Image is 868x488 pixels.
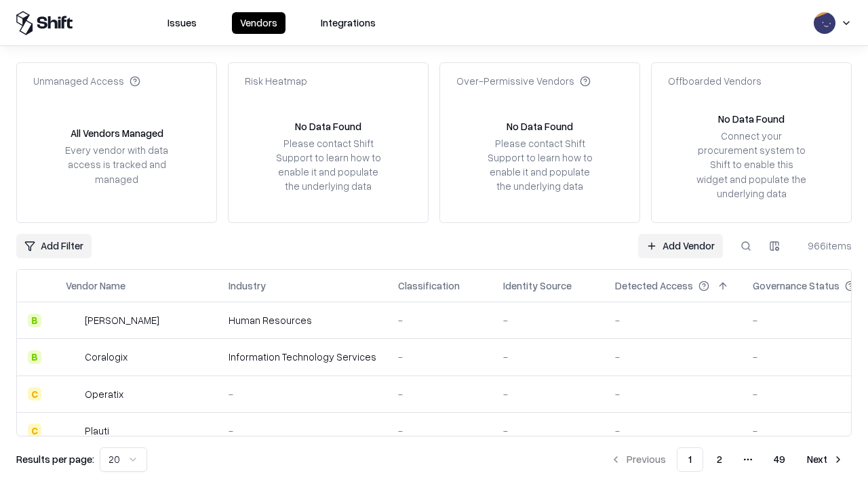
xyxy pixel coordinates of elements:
div: Offboarded Vendors [668,74,762,88]
div: Please contact Shift Support to learn how to enable it and populate the underlying data [484,136,596,194]
div: B [28,314,41,327]
div: Operatix [85,387,123,401]
div: No Data Found [295,119,361,134]
div: All Vendors Managed [71,126,163,140]
div: C [28,387,41,401]
div: Unmanaged Access [33,74,140,88]
img: Deel [66,314,79,327]
img: Operatix [66,387,79,401]
button: Add Filter [16,234,92,258]
div: Governance Status [753,279,840,293]
div: Classification [398,279,460,293]
div: B [28,350,41,364]
div: - [229,424,376,438]
button: Integrations [313,12,384,34]
button: Vendors [232,12,285,34]
div: - [398,387,481,401]
div: Detected Access [615,279,693,293]
img: Plauti [66,424,79,437]
img: Coralogix [66,350,79,364]
div: - [503,350,593,364]
div: Coralogix [85,350,127,364]
div: - [229,387,376,401]
div: Human Resources [229,313,376,327]
div: - [503,424,593,438]
div: Please contact Shift Support to learn how to enable it and populate the underlying data [272,136,384,194]
div: [PERSON_NAME] [85,313,159,327]
div: - [398,424,481,438]
div: - [398,313,481,327]
button: Issues [159,12,205,34]
div: Every vendor with data access is tracked and managed [60,143,173,186]
div: - [615,350,731,364]
div: - [503,313,593,327]
div: C [28,424,41,437]
div: No Data Found [507,119,573,134]
button: 49 [763,447,796,472]
div: Vendor Name [66,279,125,293]
div: - [615,424,731,438]
div: Risk Heatmap [245,74,307,88]
div: Plauti [85,424,109,438]
button: Next [799,447,852,472]
div: No Data Found [718,112,785,126]
div: Connect your procurement system to Shift to enable this widget and populate the underlying data [695,129,808,201]
button: 1 [677,447,703,472]
div: Over-Permissive Vendors [456,74,591,88]
button: 2 [706,447,733,472]
nav: pagination [602,447,852,472]
div: - [615,387,731,401]
a: Add Vendor [638,234,723,258]
div: Information Technology Services [229,350,376,364]
div: Identity Source [503,279,572,293]
div: Industry [229,279,266,293]
p: Results per page: [16,452,94,466]
div: 966 items [797,239,852,253]
div: - [503,387,593,401]
div: - [398,350,481,364]
div: - [615,313,731,327]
